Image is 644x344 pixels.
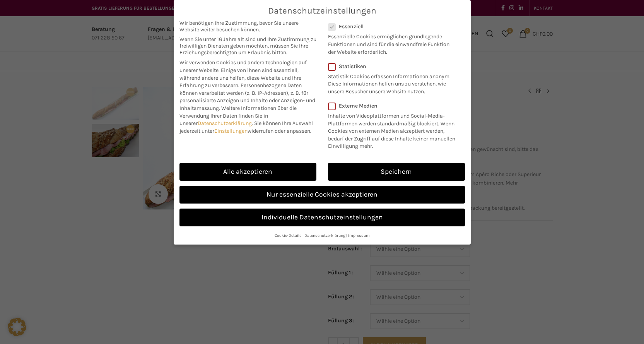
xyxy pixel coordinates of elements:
span: Datenschutzeinstellungen [268,6,376,16]
p: Inhalte von Videoplattformen und Social-Media-Plattformen werden standardmäßig blockiert. Wenn Co... [328,109,460,150]
p: Statistik Cookies erfassen Informationen anonym. Diese Informationen helfen uns zu verstehen, wie... [328,70,455,96]
span: Wir verwenden Cookies und andere Technologien auf unserer Website. Einige von ihnen sind essenzie... [179,59,307,89]
label: Statistiken [328,63,455,70]
a: Cookie-Details [275,233,302,238]
a: Impressum [348,233,370,238]
a: Speichern [328,163,465,181]
label: Essenziell [328,23,455,30]
span: Sie können Ihre Auswahl jederzeit unter widerrufen oder anpassen. [179,120,313,134]
label: Externe Medien [328,103,460,109]
a: Datenschutzerklärung [198,120,252,127]
span: Weitere Informationen über die Verwendung Ihrer Daten finden Sie in unserer . [179,105,297,127]
span: Wenn Sie unter 16 Jahre alt sind und Ihre Zustimmung zu freiwilligen Diensten geben möchten, müss... [179,36,316,56]
a: Einstellungen [214,128,248,134]
a: Individuelle Datenschutzeinstellungen [179,209,465,226]
p: Essenzielle Cookies ermöglichen grundlegende Funktionen und sind für die einwandfreie Funktion de... [328,30,455,56]
span: Wir benötigen Ihre Zustimmung, bevor Sie unsere Website weiter besuchen können. [179,20,316,33]
a: Datenschutzerklärung [304,233,345,238]
a: Alle akzeptieren [179,163,316,181]
span: Personenbezogene Daten können verarbeitet werden (z. B. IP-Adressen), z. B. für personalisierte A... [179,82,315,111]
a: Nur essenzielle Cookies akzeptieren [179,186,465,204]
